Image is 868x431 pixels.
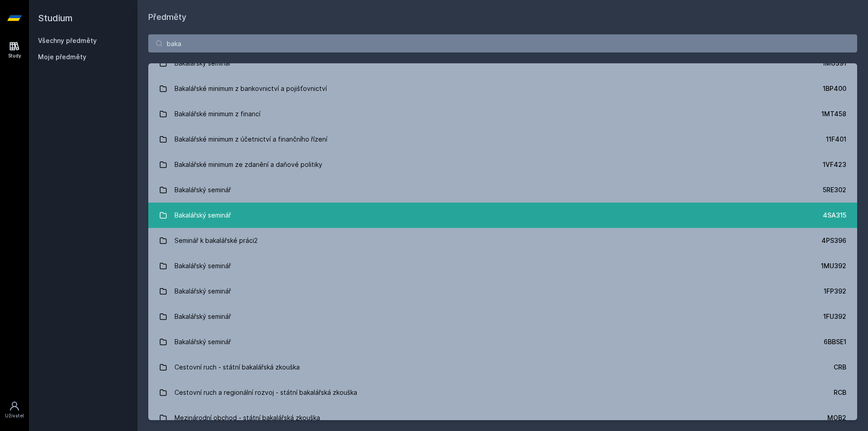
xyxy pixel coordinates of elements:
a: Mezinárodní obchod - státní bakalářská zkouška MOB2 [148,405,857,431]
div: Bakalářský seminář [175,308,231,326]
a: Cestovní ruch a regionální rozvoj - státní bakalářská zkouška RCB [148,380,857,405]
div: Cestovní ruch - státní bakalářská zkouška [175,358,300,376]
div: CRB [834,363,846,372]
a: Bakalářské minimum z bankovnictví a pojišťovnictví 1BP400 [148,76,857,101]
div: 5RE302 [823,185,846,194]
a: Bakalářský seminář 5RE302 [148,177,857,203]
input: Název nebo ident předmětu… [148,34,857,52]
span: Moje předměty [38,52,86,62]
div: Bakalářské minimum z financí [175,105,260,123]
div: 1MU391 [822,59,846,68]
a: Bakalářské minimum ze zdanění a daňové politiky 1VF423 [148,152,857,177]
div: 4SA315 [823,211,846,220]
a: Všechny předměty [38,37,97,44]
div: 6BBSE1 [824,337,846,346]
div: 1MU392 [821,261,846,270]
div: 1BP400 [823,84,846,93]
a: Bakalářský seminář 1MU391 [148,51,857,76]
div: Cestovní ruch a regionální rozvoj - státní bakalářská zkouška [175,384,357,402]
h1: Předměty [148,11,857,24]
a: Bakalářský seminář 4SA315 [148,203,857,228]
div: 1MT458 [821,109,846,118]
a: Bakalářský seminář 1FP392 [148,279,857,304]
div: Study [8,52,21,59]
a: Seminář k bakalářské práci2 4PS396 [148,228,857,253]
div: Bakalářské minimum z bankovnictví a pojišťovnictví [175,80,327,98]
div: Bakalářský seminář [175,54,231,72]
div: Bakalářský seminář [175,206,231,224]
a: Bakalářský seminář 1FU392 [148,304,857,329]
div: 4PS396 [821,236,846,245]
a: Bakalářský seminář 1MU392 [148,253,857,279]
a: Cestovní ruch - státní bakalářská zkouška CRB [148,355,857,380]
div: Bakalářský seminář [175,282,231,300]
div: Seminář k bakalářské práci2 [175,232,258,250]
a: Uživatel [2,396,27,424]
a: Study [2,36,27,64]
div: MOB2 [827,413,846,422]
div: RCB [834,388,846,397]
div: Bakalářský seminář [175,181,231,199]
div: 1FP392 [824,287,846,296]
a: Bakalářský seminář 6BBSE1 [148,329,857,355]
div: Bakalářský seminář [175,257,231,275]
div: Bakalářské minimum z účetnictví a finančního řízení [175,130,327,148]
a: Bakalářské minimum z financí 1MT458 [148,101,857,127]
div: 1VF423 [823,160,846,169]
a: Bakalářské minimum z účetnictví a finančního řízení 11F401 [148,127,857,152]
div: Uživatel [5,412,24,419]
div: Mezinárodní obchod - státní bakalářská zkouška [175,409,320,427]
div: Bakalářský seminář [175,333,231,351]
div: 11F401 [826,135,846,144]
div: 1FU392 [823,312,846,321]
div: Bakalářské minimum ze zdanění a daňové politiky [175,156,322,174]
